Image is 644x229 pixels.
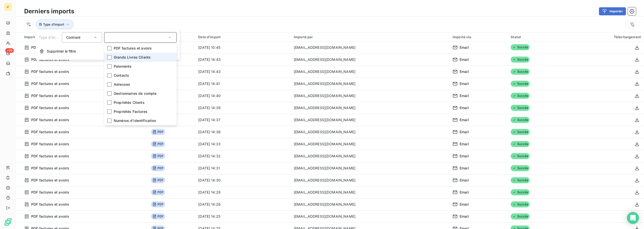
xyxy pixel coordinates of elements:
[460,93,469,98] span: Email
[195,162,291,174] td: [DATE] 14:31
[31,214,69,219] span: PDF factures et avoirs
[31,178,69,183] span: PDF factures et avoirs
[36,46,180,57] button: Supprimer le filtre
[195,78,291,90] td: [DATE] 14:41
[24,35,145,39] div: Import
[4,3,12,11] div: IF
[291,198,450,210] td: [EMAIL_ADDRESS][DOMAIN_NAME]
[511,69,530,75] span: Succès
[511,177,530,183] span: Succès
[569,35,641,39] div: Téléchargement
[114,82,130,87] span: Adresses
[24,7,74,16] h3: Derniers imports
[291,186,450,198] td: [EMAIL_ADDRESS][DOMAIN_NAME]
[114,64,132,69] span: Paiements
[460,45,469,50] span: Email
[460,57,469,62] span: Email
[195,114,291,126] td: [DATE] 14:37
[151,129,165,135] span: PDF
[291,114,450,126] td: [EMAIL_ADDRESS][DOMAIN_NAME]
[151,153,165,159] span: PDF
[195,138,291,150] td: [DATE] 14:33
[4,218,12,226] img: Logo LeanPay
[31,57,69,62] span: PDF factures et avoirs
[460,190,469,195] span: Email
[511,35,563,39] div: Statut
[195,54,291,66] td: [DATE] 14:43
[460,129,469,134] span: Email
[291,41,450,54] td: [EMAIL_ADDRESS][DOMAIN_NAME]
[195,186,291,198] td: [DATE] 14:28
[151,201,165,207] span: PDF
[291,54,450,66] td: [EMAIL_ADDRESS][DOMAIN_NAME]
[460,178,469,183] span: Email
[31,105,69,110] span: PDF factures et avoirs
[511,141,530,147] span: Succès
[460,154,469,159] span: Email
[195,66,291,78] td: [DATE] 14:43
[36,20,73,29] button: Type d’import
[151,189,165,195] span: PDF
[47,49,76,54] span: Supprimer le filtre
[511,57,530,63] span: Succès
[599,7,626,15] button: Importer
[31,166,69,171] span: PDF factures et avoirs
[460,214,469,219] span: Email
[31,142,69,147] span: PDF factures et avoirs
[460,166,469,171] span: Email
[511,81,530,87] span: Succès
[627,212,639,224] div: Open Intercom Messenger
[511,213,530,219] span: Succès
[66,35,80,39] span: Contient
[460,69,469,74] span: Email
[151,141,165,147] span: PDF
[31,117,69,122] span: PDF factures et avoirs
[195,41,291,54] td: [DATE] 10:45
[291,150,450,162] td: [EMAIL_ADDRESS][DOMAIN_NAME]
[31,129,69,134] span: PDF factures et avoirs
[511,117,530,123] span: Succès
[291,66,450,78] td: [EMAIL_ADDRESS][DOMAIN_NAME]
[195,174,291,186] td: [DATE] 14:30
[291,78,450,90] td: [EMAIL_ADDRESS][DOMAIN_NAME]
[31,45,69,50] span: PDF factures et avoirs
[195,126,291,138] td: [DATE] 14:36
[114,100,145,105] span: Propriétés Clients
[511,165,530,171] span: Succès
[5,48,14,53] span: +99
[114,46,152,51] span: PDF factures et avoirs
[198,35,288,39] div: Date d’import
[114,73,129,78] span: Contacts
[511,201,530,207] span: Succès
[114,118,156,123] span: Numéros d’identification
[195,90,291,102] td: [DATE] 14:40
[460,202,469,207] span: Email
[39,35,62,39] span: Type d’import
[151,177,165,183] span: PDF
[31,93,69,98] span: PDF factures et avoirs
[43,22,64,26] span: Type d’import
[291,174,450,186] td: [EMAIL_ADDRESS][DOMAIN_NAME]
[291,210,450,222] td: [EMAIL_ADDRESS][DOMAIN_NAME]
[511,129,530,135] span: Succès
[195,150,291,162] td: [DATE] 14:32
[291,90,450,102] td: [EMAIL_ADDRESS][DOMAIN_NAME]
[294,35,447,39] div: Importé par
[511,93,530,99] span: Succès
[195,102,291,114] td: [DATE] 14:39
[31,154,69,159] span: PDF factures et avoirs
[291,138,450,150] td: [EMAIL_ADDRESS][DOMAIN_NAME]
[460,81,469,86] span: Email
[195,210,291,222] td: [DATE] 14:25
[31,190,69,195] span: PDF factures et avoirs
[460,142,469,147] span: Email
[460,105,469,110] span: Email
[291,126,450,138] td: [EMAIL_ADDRESS][DOMAIN_NAME]
[114,109,147,114] span: Propriétés Factures
[114,55,151,60] span: Grands Livres Clients
[151,165,165,171] span: PDF
[511,105,530,111] span: Succès
[195,198,291,210] td: [DATE] 14:26
[460,117,469,122] span: Email
[31,81,69,86] span: PDF factures et avoirs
